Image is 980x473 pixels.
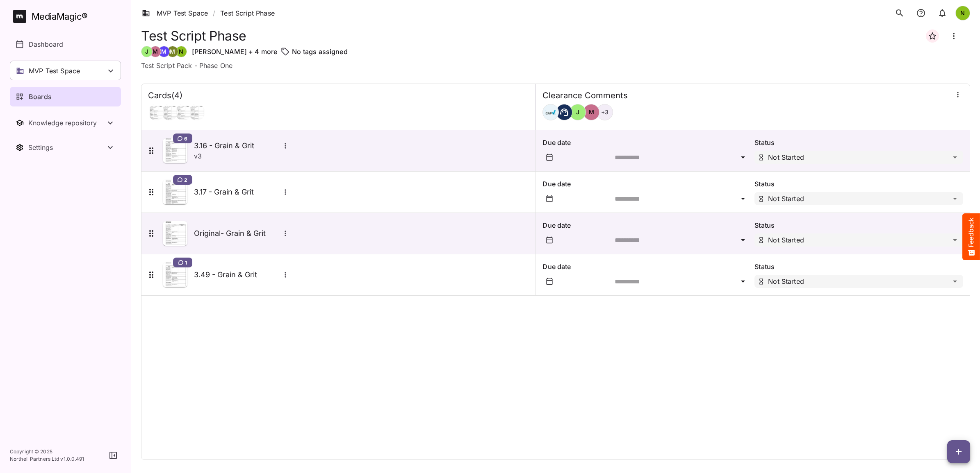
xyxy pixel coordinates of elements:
[10,87,121,106] a: Boards
[29,92,52,102] p: Boards
[597,104,613,120] div: + 3
[768,278,804,285] p: Not Started
[158,46,170,57] div: M
[32,10,88,23] div: MediaMagic ®
[944,26,964,46] button: Board more options
[194,229,280,238] h5: Original- Grain & Grit
[10,138,121,157] nav: Settings
[292,47,347,57] p: No tags assigned
[542,220,751,230] p: Due date
[280,47,290,57] img: tag-outline.svg
[194,151,202,161] p: v 3
[10,113,121,133] nav: Knowledge repository
[184,177,187,183] span: 2
[184,135,187,142] span: 6
[955,6,970,20] div: N
[194,270,280,280] h5: 3.49 - Grain & Grit
[754,179,963,189] p: Status
[570,104,586,120] div: J
[10,113,121,133] button: Toggle Knowledge repository
[163,221,187,246] img: Asset Thumbnail
[213,8,215,18] span: /
[542,179,751,189] p: Due date
[768,195,804,202] p: Not Started
[194,141,280,151] h5: 3.16 - Grain & Grit
[10,448,84,455] p: Copyright © 2025
[150,46,161,57] div: M
[934,5,950,21] button: notifications
[10,34,121,54] a: Dashboard
[542,262,751,272] p: Due date
[754,262,963,272] p: Status
[583,104,599,120] div: M
[913,5,929,21] button: notifications
[280,187,291,197] button: More options for 3.17 - Grain & Grit
[141,28,246,43] h1: Test Script Phase
[891,5,908,21] button: search
[29,66,80,76] p: MVP Test Space
[542,91,628,101] h4: Clearance Comments
[10,455,84,463] p: Northell Partners Ltd v 1.0.0.491
[754,220,963,230] p: Status
[148,91,182,101] h4: Cards ( 4 )
[542,138,751,147] p: Due date
[141,46,153,57] div: J
[10,138,121,157] button: Toggle Settings
[962,213,980,260] button: Feedback
[142,8,208,18] a: MVP Test Space
[141,61,970,70] p: Test Script Pack - Phase One
[768,237,804,243] p: Not Started
[768,154,804,161] p: Not Started
[754,138,963,147] p: Status
[167,46,178,57] div: M
[175,46,187,57] div: N
[163,180,187,204] img: Asset Thumbnail
[280,269,291,280] button: More options for 3.49 - Grain & Grit
[194,187,280,197] h5: 3.17 - Grain & Grit
[163,138,187,163] img: Asset Thumbnail
[280,228,291,239] button: More options for Original- Grain & Grit
[13,10,121,23] a: MediaMagic®
[192,47,277,57] p: [PERSON_NAME] + 4 more
[28,143,105,152] div: Settings
[28,119,105,127] div: Knowledge repository
[185,259,187,266] span: 1
[280,140,291,151] button: More options for 3.16 - Grain & Grit
[163,263,187,287] img: Asset Thumbnail
[29,39,63,49] p: Dashboard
